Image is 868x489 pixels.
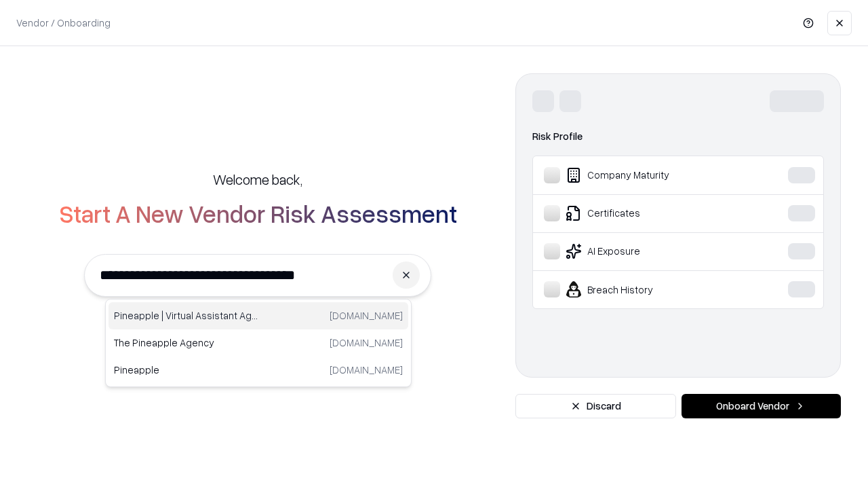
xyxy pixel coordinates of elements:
h5: Welcome back, [213,170,302,189]
p: Pineapple | Virtual Assistant Agency [114,308,258,323]
div: Suggestions [105,299,412,387]
div: Breach History [544,281,747,297]
button: Onboard Vendor [682,394,841,418]
p: Vendor / Onboarding [16,16,111,30]
p: [DOMAIN_NAME] [330,336,403,350]
p: [DOMAIN_NAME] [330,363,403,377]
button: Discard [515,394,676,418]
div: Risk Profile [532,128,824,145]
p: Pineapple [114,363,258,377]
div: Certificates [544,205,747,221]
div: Company Maturity [544,167,747,183]
h2: Start A New Vendor Risk Assessment [59,200,457,227]
p: The Pineapple Agency [114,336,258,350]
div: AI Exposure [544,243,747,259]
p: [DOMAIN_NAME] [330,308,403,323]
